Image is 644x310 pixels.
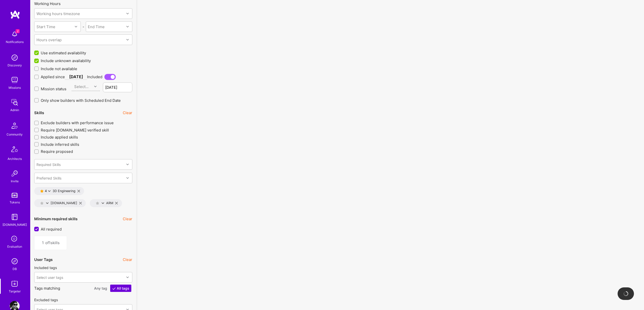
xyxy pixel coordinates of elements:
span: All required [41,227,62,232]
button: All tags [110,285,131,292]
img: Community [9,120,21,132]
button: Clear [123,216,132,222]
span: Include unknown availability [41,58,91,63]
i: icon EmptyStar [96,202,99,205]
span: Exclude builders with performance issue [41,120,114,125]
div: [DOMAIN_NAME] [38,201,77,205]
i: icon Chevron [126,25,129,28]
span: Require [DOMAIN_NAME] verified skill [41,127,109,133]
i: icon ArrowDownBlack [46,202,49,204]
img: Architects [9,144,21,156]
img: Invite [10,168,20,179]
img: discovery [10,53,20,63]
div: Preferred Skills [36,175,61,181]
i: icon Close [77,190,80,192]
div: - [81,24,86,29]
div: Invite [11,179,19,184]
div: Tokens [10,200,20,205]
span: of 1 skills [45,240,63,245]
div: Admin [10,107,19,113]
i: icon ArrowDownBlack [102,202,104,204]
i: icon Chevron [75,25,77,28]
button: Clear [123,257,132,262]
div: ARM [94,201,113,205]
button: 4 [40,189,51,193]
div: Community [7,132,23,137]
div: Skills [34,110,44,115]
div: Start Time [36,24,55,29]
span: Mission status [41,86,66,92]
img: tokens [12,193,18,198]
div: 3D Engineering [38,189,75,193]
i: icon Close [115,202,118,204]
div: End Time [88,24,105,29]
span: Require proposed [41,149,73,154]
img: admin teamwork [10,97,20,107]
span: Include applied skills [41,135,78,140]
span: Use estimated availability [41,50,86,56]
img: logo [10,10,20,19]
div: Targeter [9,289,21,294]
i: icon ArrowDownBlack [48,190,51,192]
div: Hours overlap [36,37,62,42]
i: icon Chevron [126,163,129,166]
p: Tags matching [34,285,132,292]
div: DB [13,266,17,272]
div: User Tags [34,257,53,262]
input: Latest start date... [103,82,132,92]
span: Applied since [41,74,65,79]
img: Skill Targeter [10,279,20,289]
span: Include not available [41,66,77,71]
img: bell [10,29,20,39]
i: icon SelectionTeam [10,234,19,244]
div: Missions [9,85,21,90]
img: guide book [10,212,20,222]
i: icon CheckWhite [112,287,116,290]
img: loading [622,290,629,297]
div: [DOMAIN_NAME] [3,222,27,227]
img: teamwork [10,75,20,85]
div: Select user tags [36,275,63,280]
div: Evaluation [7,244,22,249]
i: icon Chevron [126,177,129,179]
i: icon Chevron [126,276,129,279]
i: icon Chevron [126,38,129,41]
span: Included [87,74,102,79]
div: Working Hours [34,1,132,6]
label: Included tags [34,265,57,270]
span: Only show builders with Scheduled End Date [41,98,121,103]
div: Discovery [8,63,22,68]
div: Architects [8,156,22,161]
i: icon Close [79,202,82,204]
i: icon Chevron [126,12,129,15]
div: Required Skills [36,162,61,167]
div: Working hours timezone [36,11,80,16]
span: 2 [16,29,20,33]
img: Admin Search [10,256,20,266]
i: icon EmptyStar [40,202,44,205]
div: Select... [74,84,89,89]
span: Include inferred skills [41,142,79,147]
i: icon Star [40,190,44,193]
label: Excluded tags [34,297,58,302]
i: icon Chevron [94,85,97,88]
button: Clear [123,110,132,115]
div: 4 [45,189,48,193]
div: Minimum required skills [34,216,77,222]
div: Notifications [6,39,24,45]
button: Any tag [92,285,109,292]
